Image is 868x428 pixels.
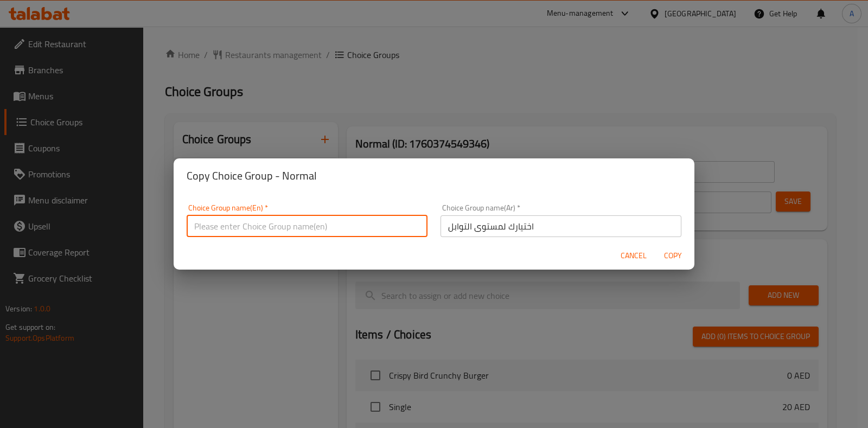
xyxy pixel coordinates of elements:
[441,215,681,237] input: Please enter Choice Group name(ar)
[621,249,647,263] span: Cancel
[655,246,690,266] button: Copy
[660,249,686,263] span: Copy
[187,167,681,184] h2: Copy Choice Group - Normal
[187,215,427,237] input: Please enter Choice Group name(en)
[616,246,651,266] button: Cancel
